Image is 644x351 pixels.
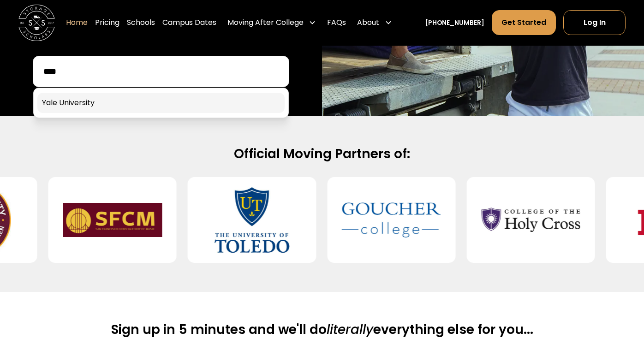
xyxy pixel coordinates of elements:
div: About [357,18,379,29]
a: Pricing [95,10,119,36]
img: College of the Holy Cross [481,184,580,256]
a: Get Started [492,11,556,36]
span: literally [327,321,373,339]
h2: Sign up in 5 minutes and we'll do everything else for you... [111,321,533,338]
div: Moving After College [227,18,304,29]
a: Log In [563,11,626,36]
img: University of Toledo [203,184,302,256]
img: Goucher College [342,184,441,256]
a: Schools [127,10,155,36]
img: Storage Scholars main logo [18,5,55,42]
a: [PHONE_NUMBER] [425,18,484,28]
a: Campus Dates [162,10,216,36]
a: FAQs [327,10,346,36]
a: Home [66,10,88,36]
div: Moving After College [224,10,320,36]
a: home [18,5,55,42]
div: About [353,10,396,36]
img: San Francisco Conservatory of Music [63,184,162,256]
h2: Official Moving Partners of: [32,146,612,162]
